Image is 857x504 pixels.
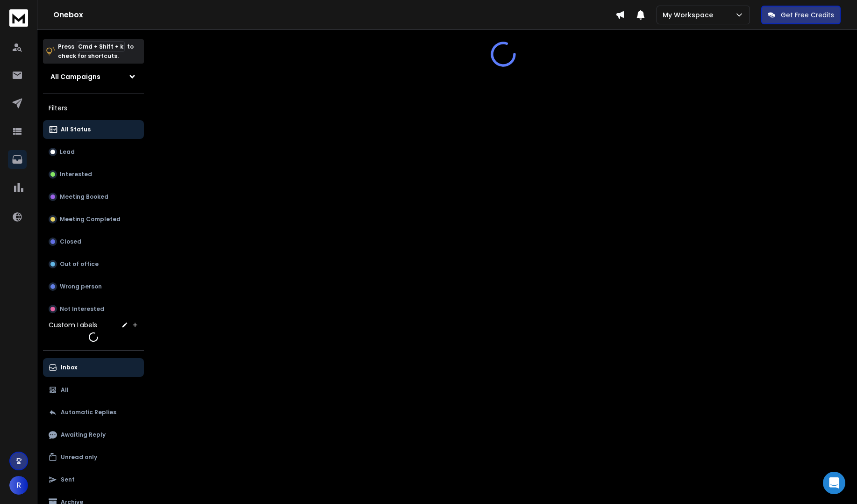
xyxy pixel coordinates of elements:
[61,476,75,483] p: Sent
[43,425,144,444] button: Awaiting Reply
[60,283,102,290] p: Wrong person
[50,72,100,81] h1: All Campaigns
[9,476,28,495] button: R
[43,120,144,139] button: All Status
[60,238,81,245] p: Closed
[60,305,104,313] p: Not Interested
[60,193,108,201] p: Meeting Booked
[43,210,144,229] button: Meeting Completed
[823,472,845,494] div: Open Intercom Messenger
[761,6,841,24] button: Get Free Credits
[43,381,144,399] button: All
[663,10,717,20] p: My Workspace
[61,431,106,439] p: Awaiting Reply
[60,260,99,268] p: Out of office
[58,42,134,61] p: Press to check for shortcuts.
[43,232,144,251] button: Closed
[43,255,144,274] button: Out of office
[43,470,144,489] button: Sent
[53,9,615,21] h1: Onebox
[43,101,144,115] h3: Filters
[9,9,28,27] img: logo
[43,358,144,377] button: Inbox
[43,187,144,206] button: Meeting Booked
[43,67,144,86] button: All Campaigns
[60,216,121,223] p: Meeting Completed
[61,126,91,133] p: All Status
[61,364,77,371] p: Inbox
[43,403,144,422] button: Automatic Replies
[43,277,144,296] button: Wrong person
[49,320,97,330] h3: Custom Labels
[61,386,69,394] p: All
[60,148,75,156] p: Lead
[77,41,125,52] span: Cmd + Shift + k
[781,10,834,20] p: Get Free Credits
[43,143,144,161] button: Lead
[60,171,92,178] p: Interested
[43,165,144,184] button: Interested
[43,448,144,467] button: Unread only
[61,454,97,461] p: Unread only
[61,409,116,416] p: Automatic Replies
[43,300,144,318] button: Not Interested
